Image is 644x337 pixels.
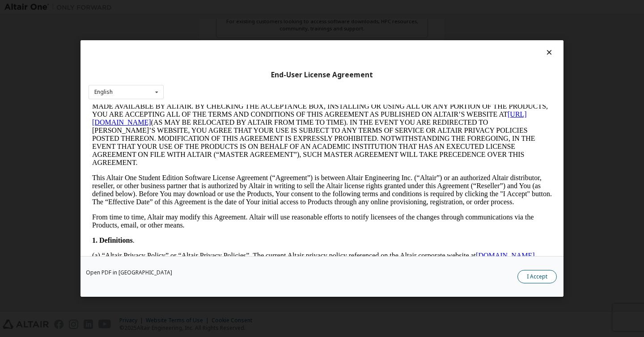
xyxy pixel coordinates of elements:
strong: Definitions [11,132,44,139]
div: End-User License Agreement [89,71,555,80]
p: This Altair One Student Edition Software License Agreement (“Agreement”) is between Altair Engine... [4,69,463,101]
p: . [4,132,463,140]
strong: 1. [4,132,9,139]
p: From time to time, Altair may modify this Agreement. Altair will use reasonable efforts to notify... [4,109,463,125]
a: Open PDF in [GEOGRAPHIC_DATA] [86,270,172,275]
a: [URL][DOMAIN_NAME] [4,6,438,21]
p: (a) “Altair Privacy Policy” or “Altair Privacy Policies”. The current Altair privacy policy refer... [4,147,463,163]
button: I Accept [517,270,557,283]
div: English [94,89,113,95]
